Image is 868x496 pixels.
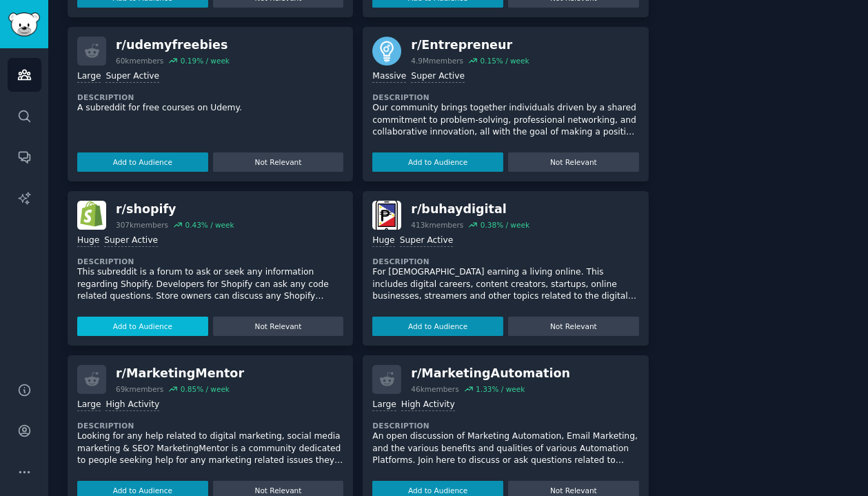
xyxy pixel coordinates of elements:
div: 307k members [116,220,168,230]
button: Add to Audience [77,152,208,172]
dt: Description [77,257,343,266]
dt: Description [77,421,343,430]
div: r/ buhaydigital [411,201,529,218]
div: Huge [372,235,394,248]
div: 0.43 % / week [185,220,234,230]
div: Massive [372,70,406,83]
p: An open discussion of Marketing Automation, Email Marketing, and the various benefits and qualiti... [372,430,638,467]
div: Huge [77,235,99,248]
div: r/ MarketingAutomation [411,365,570,382]
img: shopify [77,201,106,230]
dt: Description [372,257,638,266]
img: buhaydigital [372,201,401,230]
div: r/ Entrepreneur [411,37,529,54]
div: High Activity [401,399,455,412]
div: 60k members [116,56,163,66]
button: Not Relevant [508,317,639,336]
p: This subreddit is a forum to ask or seek any information regarding Shopify. Developers for Shopif... [77,266,343,303]
div: r/ udemyfreebies [116,37,230,54]
button: Not Relevant [213,317,344,336]
div: 69k members [116,384,163,394]
div: 1.33 % / week [476,384,525,394]
div: 4.9M members [411,56,463,66]
button: Not Relevant [508,152,639,172]
p: Our community brings together individuals driven by a shared commitment to problem-solving, profe... [372,102,638,139]
div: Super Active [411,70,465,83]
div: Super Active [400,235,454,248]
div: Super Active [104,235,158,248]
p: Looking for any help related to digital marketing, social media marketing & SEO? MarketingMentor ... [77,430,343,467]
dt: Description [77,92,343,102]
dt: Description [372,92,638,102]
div: 0.19 % / week [181,56,230,66]
p: For [DEMOGRAPHIC_DATA] earning a living online. This includes digital careers, content creators, ... [372,266,638,303]
div: r/ MarketingMentor [116,365,244,382]
div: Large [372,399,396,412]
p: A subreddit for free courses on Udemy. [77,102,343,115]
button: Add to Audience [77,317,208,336]
dt: Description [372,421,638,430]
button: Add to Audience [372,317,503,336]
div: 0.15 % / week [480,56,529,66]
div: High Activity [105,399,159,412]
img: Entrepreneur [372,37,401,66]
img: GummySearch logo [8,12,40,37]
div: 46k members [411,384,458,394]
div: Large [77,70,101,83]
div: Super Active [105,70,159,83]
button: Not Relevant [213,152,344,172]
div: 0.85 % / week [181,384,230,394]
div: 0.38 % / week [481,220,529,230]
div: 413k members [411,220,463,230]
div: Large [77,399,101,412]
div: r/ shopify [116,201,234,218]
button: Add to Audience [372,152,503,172]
